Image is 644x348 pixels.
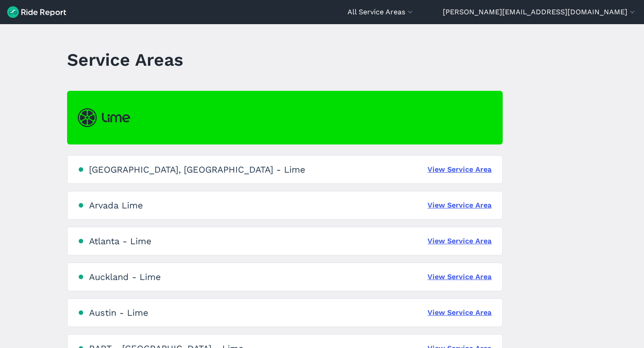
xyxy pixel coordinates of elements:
a: View Service Area [428,307,491,318]
div: Austin - Lime [89,307,148,318]
a: View Service Area [428,164,491,175]
div: [GEOGRAPHIC_DATA], [GEOGRAPHIC_DATA] - Lime [89,164,305,175]
a: View Service Area [428,200,491,211]
button: All Service Areas [347,7,415,17]
div: Atlanta - Lime [89,236,152,246]
div: Auckland - Lime [89,272,161,282]
h1: Service Areas [67,47,183,72]
img: Lime [78,108,130,127]
button: [PERSON_NAME][EMAIL_ADDRESS][DOMAIN_NAME] [443,7,637,17]
a: View Service Area [428,236,491,246]
a: View Service Area [428,272,491,282]
div: Arvada Lime [89,200,143,211]
img: Ride Report [7,6,66,18]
